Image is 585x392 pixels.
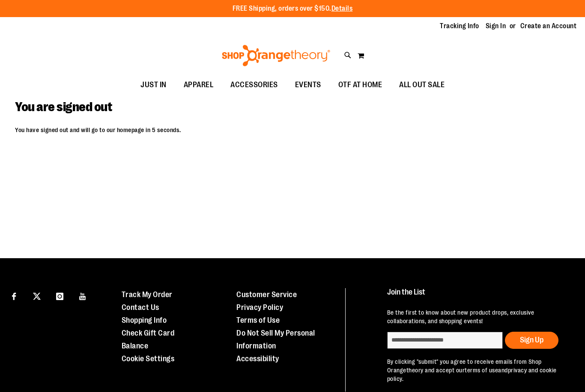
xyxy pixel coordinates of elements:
[387,367,557,382] a: privacy and cookie policy.
[75,288,90,303] a: Visit our Youtube page
[331,5,353,12] a: Details
[236,329,315,350] a: Do Not Sell My Personal Information
[520,21,577,31] a: Create an Account
[465,367,498,374] a: terms of use
[505,332,558,349] button: Sign Up
[387,357,569,383] p: By clicking "submit" you agree to receive emails from Shop Orangetheory and accept our and
[30,288,45,303] a: Visit our X page
[122,316,167,324] a: Shopping Info
[338,75,382,94] span: OTF AT HOME
[399,75,445,94] span: ALL OUT SALE
[486,21,506,31] a: Sign In
[140,75,167,94] span: JUST IN
[221,45,331,66] img: Shop Orangetheory
[52,288,67,303] a: Visit our Instagram page
[15,126,570,134] p: You have signed out and will go to our homepage in 5 seconds.
[387,332,503,349] input: enter email
[230,75,278,94] span: ACCESSORIES
[233,4,353,14] p: FREE Shipping, orders over $150.
[236,290,297,299] a: Customer Service
[122,303,159,312] a: Contact Us
[15,100,112,114] span: You are signed out
[236,303,283,312] a: Privacy Policy
[520,336,543,344] span: Sign Up
[236,354,279,363] a: Accessibility
[236,316,280,324] a: Terms of Use
[122,354,175,363] a: Cookie Settings
[184,75,214,94] span: APPAREL
[6,288,21,303] a: Visit our Facebook page
[387,288,569,304] h4: Join the List
[122,329,175,350] a: Check Gift Card Balance
[295,75,321,94] span: EVENTS
[440,21,479,31] a: Tracking Info
[33,292,41,300] img: Twitter
[387,308,569,325] p: Be the first to know about new product drops, exclusive collaborations, and shopping events!
[122,290,173,299] a: Track My Order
